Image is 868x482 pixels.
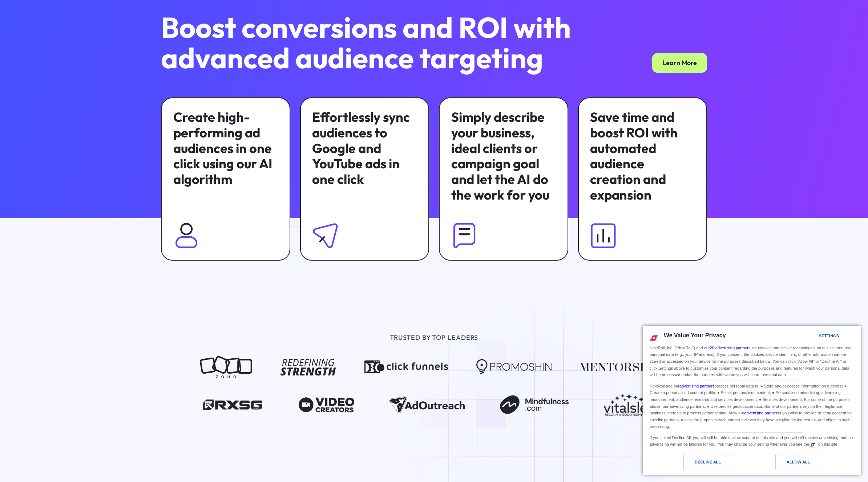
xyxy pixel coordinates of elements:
img: Redefining Strength [280,356,336,378]
a: advertising partners [679,384,715,388]
img: Ad Outreach [389,393,465,416]
img: Mindfulness.com [500,393,569,416]
div: Allow All [787,458,810,466]
a: Allow All [752,454,856,474]
div: Create high-performing ad audiences in one click using our AI algorithm [173,109,278,187]
a: advertising partners [744,411,779,415]
img: Promoshin [476,356,552,378]
div: Decline All [695,458,721,466]
div: Settings [819,332,839,340]
div: TRUSTED BY TOP LEADERS [238,333,630,342]
img: Zoho [200,356,252,378]
img: Mentorships [580,356,668,378]
a: Learn More [652,53,707,73]
span: We Value Your Privacy [664,332,726,338]
a: Decline All [647,454,752,474]
div: Save time and boost ROI with automated audience creation and expansion [590,109,695,203]
a: 20 advertising partners [710,346,751,350]
img: Vitalsleep [603,393,665,416]
div: If you select Decline All, you will still be able to view content on this site and you will still... [648,433,855,449]
img: Click Funnels [364,356,448,378]
div: NextRoll, Inc. ("NextRoll") and our use cookies and similar technologies on this site and use per... [648,344,855,379]
h2: Boost conversions and ROI with advanced audience targeting [161,12,586,73]
img: RXSG [203,393,264,416]
img: Video Creators [299,393,354,416]
div: Effortlessly sync audiences to Google and YouTube ads in one click [312,109,417,187]
div: Simply describe your business, ideal clients or campaign goal and let the AI do the work for you [451,109,556,203]
div: NextRoll and our process personal data to: ● Store and/or access information on a device; ● Creat... [648,381,855,431]
a: Settings [806,330,824,344]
